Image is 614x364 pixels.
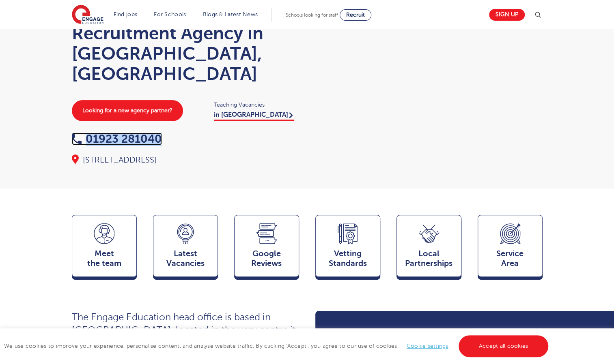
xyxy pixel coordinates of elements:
[72,154,299,166] div: [STREET_ADDRESS]
[4,343,550,349] span: We use cookies to improve your experience, personalise content, and analyse website traffic. By c...
[346,12,365,18] span: Recruit
[396,215,461,280] a: Local Partnerships
[72,133,162,145] a: 01923 281040
[407,343,448,349] a: Cookie settings
[478,215,543,280] a: ServiceArea
[153,215,218,280] a: LatestVacancies
[286,12,338,18] span: Schools looking for staff
[154,11,186,17] a: For Schools
[114,11,138,17] a: Find jobs
[234,215,299,280] a: GoogleReviews
[214,111,294,121] a: in [GEOGRAPHIC_DATA]
[459,335,549,357] a: Accept all cookies
[72,5,103,25] img: Engage Education
[72,3,299,84] h1: Teaching & Supply Recruitment Agency in [GEOGRAPHIC_DATA], [GEOGRAPHIC_DATA]
[482,249,538,268] span: Service Area
[320,249,376,268] span: Vetting Standards
[401,249,457,268] span: Local Partnerships
[315,215,380,280] a: VettingStandards
[72,100,183,121] a: Looking for a new agency partner?
[157,249,213,268] span: Latest Vacancies
[489,9,525,21] a: Sign up
[72,215,137,280] a: Meetthe team
[239,249,295,268] span: Google Reviews
[214,100,299,109] span: Teaching Vacancies
[76,249,132,268] span: Meet the team
[203,11,258,17] a: Blogs & Latest News
[340,9,371,21] a: Recruit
